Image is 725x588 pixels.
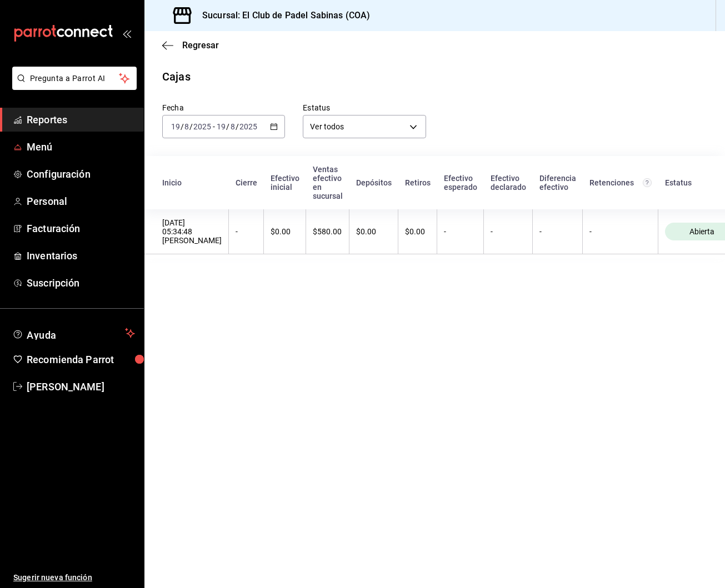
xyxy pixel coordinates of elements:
[27,379,135,394] span: [PERSON_NAME]
[162,68,191,85] div: Cajas
[271,227,299,236] div: $0.00
[313,165,343,200] div: Ventas efectivo en sucursal
[230,122,236,131] input: --
[162,218,222,245] div: [DATE] 05:34:48 [PERSON_NAME]
[27,167,135,182] span: Configuración
[171,122,181,131] input: --
[405,178,431,187] div: Retiros
[182,40,219,51] span: Regresar
[405,227,430,236] div: $0.00
[193,122,212,131] input: ----
[162,40,219,51] button: Regresar
[236,122,239,131] span: /
[30,73,119,84] span: Pregunta a Parrot AI
[491,174,526,192] div: Efectivo declarado
[589,178,652,187] div: Retenciones
[216,122,226,131] input: --
[491,227,526,236] div: -
[303,104,426,112] label: Estatus
[685,227,719,236] span: Abierta
[236,178,257,187] div: Cierre
[444,174,477,192] div: Efectivo esperado
[213,122,215,131] span: -
[13,572,135,584] span: Sugerir nueva función
[643,178,652,187] svg: Total de retenciones de propinas registradas
[27,112,135,127] span: Reportes
[27,221,135,236] span: Facturación
[27,194,135,209] span: Personal
[12,67,137,90] button: Pregunta a Parrot AI
[184,122,189,131] input: --
[27,326,121,340] span: Ayuda
[236,227,257,236] div: -
[444,227,477,236] div: -
[27,352,135,367] span: Recomienda Parrot
[303,115,426,138] div: Ver todos
[239,122,258,131] input: ----
[193,9,370,22] h3: Sucursal: El Club de Padel Sabinas (COA)
[27,139,135,154] span: Menú
[313,227,342,236] div: $580.00
[162,178,222,187] div: Inicio
[162,104,285,112] label: Fecha
[271,174,299,192] div: Efectivo inicial
[539,227,576,236] div: -
[589,227,651,236] div: -
[122,29,131,38] button: open_drawer_menu
[27,248,135,263] span: Inventarios
[356,227,391,236] div: $0.00
[226,122,229,131] span: /
[539,174,576,192] div: Diferencia efectivo
[189,122,193,131] span: /
[8,81,137,92] a: Pregunta a Parrot AI
[27,275,135,290] span: Suscripción
[181,122,184,131] span: /
[356,178,392,187] div: Depósitos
